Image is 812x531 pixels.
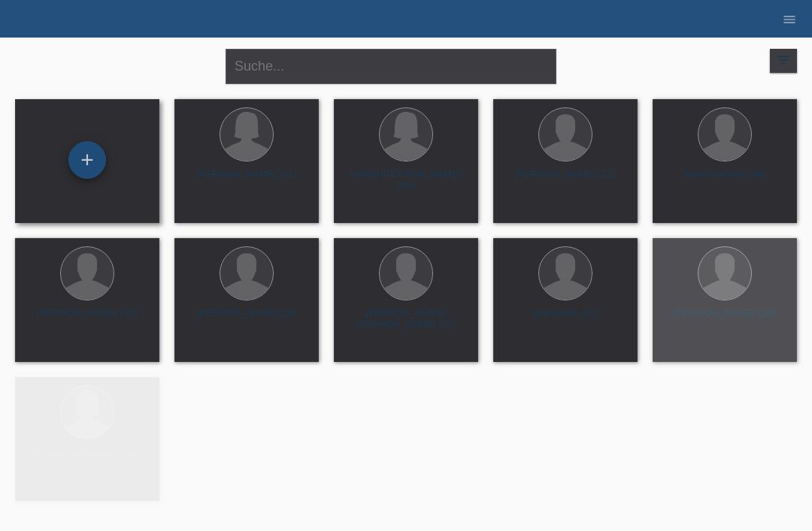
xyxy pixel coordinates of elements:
[665,307,785,331] div: [PERSON_NAME] (20)
[69,147,105,173] div: Kund*in hinzufügen
[186,307,307,331] div: [PERSON_NAME] (29)
[665,168,785,192] div: dzemali Absuli (46)
[27,307,147,331] div: [PERSON_NAME] (35)
[775,52,792,68] i: filter_list
[774,14,804,23] a: menu
[346,168,466,192] div: kulliya [PERSON_NAME] (30)
[226,49,556,84] input: Suche...
[186,168,307,192] div: [PERSON_NAME] (41)
[346,307,466,331] div: [PERSON_NAME] [PERSON_NAME] (37)
[505,307,626,331] div: adem Aieti (51)
[782,12,797,27] i: menu
[27,446,147,470] div: [PERSON_NAME] (39)
[505,168,626,192] div: [PERSON_NAME] (21)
